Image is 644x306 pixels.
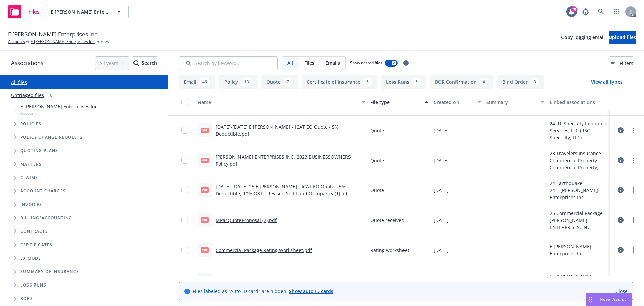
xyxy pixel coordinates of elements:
[179,56,278,70] input: Search by keyword...
[20,103,99,110] span: E [PERSON_NAME] Enterprises Inc.
[610,56,633,70] button: Filters
[201,187,209,192] span: pdf
[8,30,98,39] span: E [PERSON_NAME] Enterprises Inc.
[547,94,610,110] button: Linked associations
[434,187,449,194] span: [DATE]
[561,31,605,44] button: Copy logging email
[615,288,628,295] a: Close
[561,34,605,40] span: Copy logging email
[325,59,340,67] span: Emails
[216,247,312,253] a: Commercial Package Rating Worksheet.pdf
[434,99,474,106] div: Created on
[20,229,48,233] span: Contracts
[550,180,608,187] div: 24 Earthquake
[620,60,633,67] span: Filters
[261,75,298,89] button: Quote
[550,210,608,231] div: 25 Commercial Package - [PERSON_NAME] ENTERPRISES, INC
[497,75,544,89] button: Bind Order
[600,296,626,302] span: Nova Assist
[219,75,257,89] button: Policy
[304,59,314,67] span: Files
[368,94,431,110] button: File type
[199,78,210,86] div: 46
[586,293,632,306] button: Nova Assist
[381,75,426,89] button: Loss Runs
[20,256,41,260] span: Ex Mods
[283,78,292,86] div: 7
[11,59,43,68] span: Associations
[201,217,209,222] span: pdf
[181,127,188,134] input: Toggle Row Selected
[181,187,188,193] input: Toggle Row Selected
[579,5,592,18] a: Report a Bug
[201,158,209,163] span: pdf
[20,297,33,301] span: BORs
[629,216,637,224] a: more
[20,122,42,126] span: Policies
[370,157,384,164] span: Quote
[20,189,66,193] span: Account charges
[430,75,493,89] button: BOR Confirmation
[434,157,449,164] span: [DATE]
[216,183,349,197] a: [DATE]-[DATE] 25 E [PERSON_NAME] - ICAT EQ Quote - 5% Deductible, 10% O&L - Revised Sq Ft and Occ...
[8,39,25,45] a: Accounts
[20,216,72,220] span: Billing/Accounting
[550,243,608,257] div: E [PERSON_NAME] Enterprises Inc.
[580,75,633,89] button: View all types
[629,186,637,194] a: more
[289,288,333,294] a: Show auto ID cards
[201,128,209,133] span: pdf
[181,247,188,253] input: Toggle Row Selected
[550,273,608,287] div: E [PERSON_NAME] Enterprises Inc.
[51,8,109,15] span: E [PERSON_NAME] Enterprises Inc.
[20,203,42,207] span: Invoices
[302,75,377,89] button: Certificate of insurance
[20,243,52,247] span: Certificates
[370,247,409,254] span: Rating worksheet
[550,150,608,171] div: 23 Travelers Insurance - Commercial Property - Commercial Property, Commercial Auto Liability - C...
[550,99,608,106] div: Linked associations
[181,157,188,164] input: Toggle Row Selected
[20,283,46,287] span: Loss Runs
[434,217,449,224] span: [DATE]
[20,149,58,153] span: Quoting plans
[45,5,129,18] button: E [PERSON_NAME] Enterprises Inc.
[350,60,382,66] span: Show nested files
[181,217,188,223] input: Toggle Row Selected
[20,176,38,180] span: Claims
[370,99,421,106] div: File type
[610,5,623,18] a: Switch app
[0,211,168,305] div: Folder Tree Example
[20,162,42,166] span: Matters
[20,270,79,274] span: Summary of insurance
[571,6,577,12] div: 70
[216,154,351,167] a: [PERSON_NAME] ENTERPRISES INC. 2023 BUSINESSOWNERS Policy.pdf
[629,246,637,254] a: more
[434,247,449,254] span: [DATE]
[179,75,215,89] button: Email
[28,9,40,14] span: Files
[101,39,109,45] span: Files
[609,31,636,44] button: Upload files
[586,293,594,306] div: Drag to move
[629,156,637,164] a: more
[198,99,358,106] div: Name
[193,288,333,295] span: Files labeled as "Auto ID card" are hidden.
[133,56,157,70] button: SearchSearch
[133,60,139,66] svg: Search
[133,57,157,70] div: Search
[47,91,56,99] div: 0
[201,247,209,252] span: pdf
[629,126,637,134] a: more
[412,78,421,86] div: 5
[550,187,608,201] div: 24 E [PERSON_NAME] Enterprises Inc. Earthquake
[0,102,168,211] div: Tree Example
[20,135,83,139] span: Policy change requests
[486,99,537,106] div: Summary
[11,92,44,99] a: Untriaged files
[434,127,449,134] span: [DATE]
[431,94,484,110] button: Created on
[20,110,99,116] span: Account
[31,39,95,45] a: E [PERSON_NAME] Enterprises Inc.
[530,78,539,86] div: 3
